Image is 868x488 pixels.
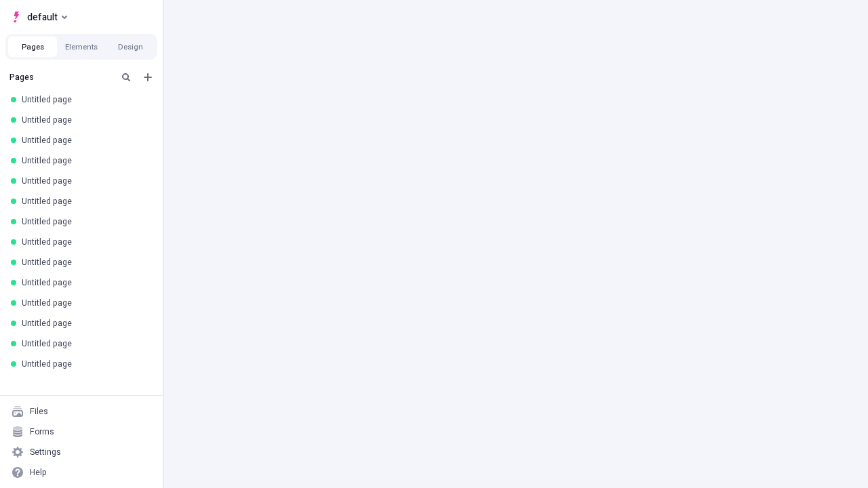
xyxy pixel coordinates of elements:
[22,155,146,166] div: Untitled page
[22,115,146,125] div: Untitled page
[22,257,146,268] div: Untitled page
[22,135,146,146] div: Untitled page
[57,37,106,57] button: Elements
[22,216,146,227] div: Untitled page
[22,338,146,349] div: Untitled page
[106,37,155,57] button: Design
[22,196,146,207] div: Untitled page
[9,72,113,83] div: Pages
[22,318,146,329] div: Untitled page
[22,359,146,369] div: Untitled page
[30,406,48,417] div: Files
[22,298,146,308] div: Untitled page
[22,237,146,247] div: Untitled page
[22,94,146,105] div: Untitled page
[30,426,54,437] div: Forms
[22,277,146,288] div: Untitled page
[27,9,58,25] span: default
[5,7,73,27] button: Select site
[8,37,57,57] button: Pages
[22,176,146,186] div: Untitled page
[30,447,61,457] div: Settings
[140,69,156,85] button: Add new
[30,467,47,478] div: Help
